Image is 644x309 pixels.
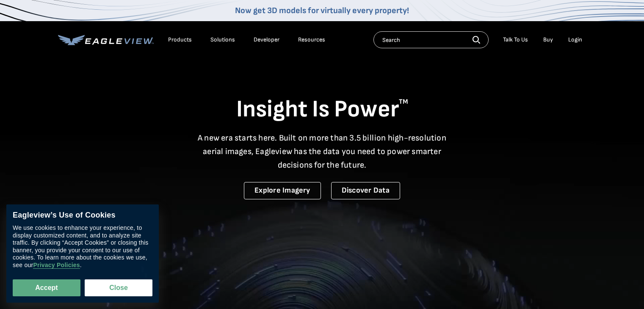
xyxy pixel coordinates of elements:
[254,36,279,44] a: Developer
[298,36,325,44] div: Resources
[85,279,152,296] button: Close
[193,131,452,172] p: A new era starts here. Built on more than 3.5 billion high-resolution aerial images, Eagleview ha...
[13,279,80,296] button: Accept
[399,98,408,106] sup: TM
[58,95,586,124] h1: Insight Is Power
[503,36,528,44] div: Talk To Us
[168,36,192,44] div: Products
[373,31,489,48] input: Search
[210,36,235,44] div: Solutions
[235,6,409,16] a: Now get 3D models for virtually every property!
[13,224,152,269] div: We use cookies to enhance your experience, to display customized content, and to analyze site tra...
[568,36,582,44] div: Login
[13,211,152,220] div: Eagleview’s Use of Cookies
[331,182,400,199] a: Discover Data
[543,36,553,44] a: Buy
[33,262,80,269] a: Privacy Policies
[244,182,321,199] a: Explore Imagery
